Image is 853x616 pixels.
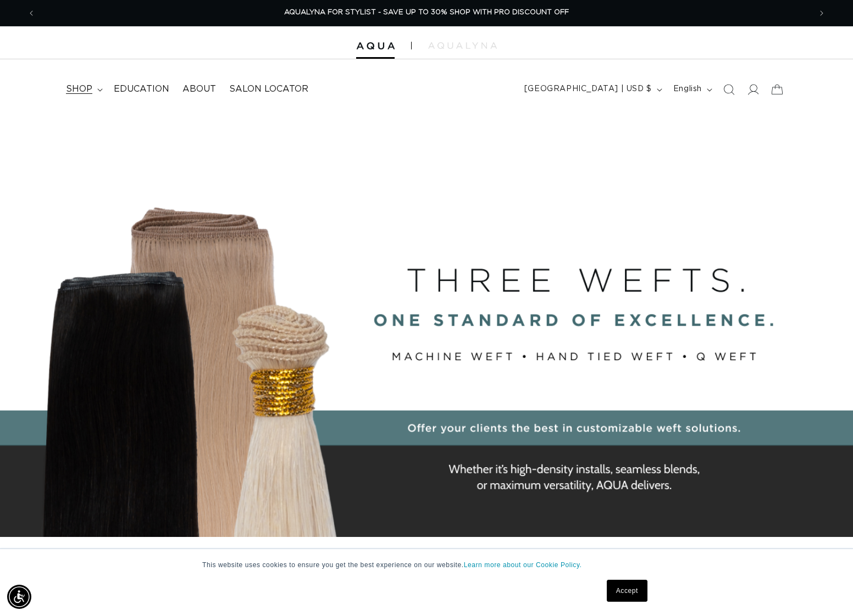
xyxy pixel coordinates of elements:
[428,42,497,49] img: aqualyna.com
[223,77,315,102] a: Salon Locator
[176,77,223,102] a: About
[182,83,216,95] span: About
[673,83,702,95] span: English
[524,83,652,95] span: [GEOGRAPHIC_DATA] | USD $
[717,77,741,102] summary: Search
[356,42,395,50] img: Aqua Hair Extensions
[607,580,647,602] a: Accept
[229,83,308,95] span: Salon Locator
[202,560,651,570] p: This website uses cookies to ensure you get the best experience on our website.
[810,3,834,24] button: Next announcement
[66,83,92,95] span: shop
[518,79,667,100] button: [GEOGRAPHIC_DATA] | USD $
[19,3,43,24] button: Previous announcement
[114,83,169,95] span: Education
[284,9,569,16] span: AQUALYNA FOR STYLIST - SAVE UP TO 30% SHOP WITH PRO DISCOUNT OFF
[464,561,582,569] a: Learn more about our Cookie Policy.
[667,79,717,100] button: English
[107,77,176,102] a: Education
[7,585,31,609] div: Accessibility Menu
[59,77,107,102] summary: shop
